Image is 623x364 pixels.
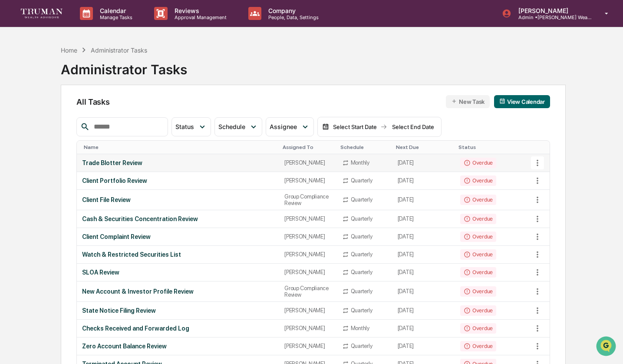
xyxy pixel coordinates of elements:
[351,177,372,184] div: Quarterly
[392,172,455,190] td: [DATE]
[460,232,496,242] div: Overdue
[460,195,496,205] div: Overdue
[284,285,332,298] div: Group Compliance Review
[82,177,274,184] div: Client Portfolio Review
[351,159,369,166] div: Monthly
[331,123,379,130] div: Select Start Date
[30,66,142,75] div: Start new chat
[17,126,55,135] span: Data Lookup
[168,14,231,20] p: Approval Management
[72,109,108,118] span: Attestations
[460,267,496,278] div: Overdue
[351,251,372,258] div: Quarterly
[595,335,619,359] iframe: Open customer support
[148,69,158,79] button: Start new chat
[82,196,274,203] div: Client File Review
[270,123,297,130] span: Assignee
[532,144,550,150] div: Toggle SortBy
[284,159,332,166] div: [PERSON_NAME]
[494,95,550,108] button: View Calendar
[9,66,24,82] img: 1746055101610-c473b297-6a78-478c-a979-82029cc54cd1
[82,325,274,332] div: Checks Received and Forwarded Log
[283,144,333,150] div: Toggle SortBy
[511,14,592,20] p: Admin • [PERSON_NAME] Wealth
[61,55,187,77] div: Administrator Tasks
[168,7,231,14] p: Reviews
[392,228,455,246] td: [DATE]
[392,154,455,172] td: [DATE]
[351,196,372,203] div: Quarterly
[284,251,332,258] div: [PERSON_NAME]
[396,144,452,150] div: Toggle SortBy
[82,343,274,350] div: Zero Account Balance Review
[82,307,274,314] div: State Notice Filing Review
[446,95,490,108] button: New Task
[63,110,70,117] div: 🗄️
[460,341,496,351] div: Overdue
[93,7,137,14] p: Calendar
[5,106,59,122] a: 🖐️Preclearance
[9,18,158,32] p: How can we help?
[351,325,369,331] div: Monthly
[389,123,437,130] div: Select End Date
[17,109,56,118] span: Preclearance
[392,264,455,281] td: [DATE]
[261,14,323,20] p: People, Data, Settings
[392,210,455,228] td: [DATE]
[284,325,332,331] div: [PERSON_NAME]
[175,123,194,130] span: Status
[460,305,496,316] div: Overdue
[61,46,77,54] div: Home
[76,97,109,106] span: All Tasks
[392,246,455,264] td: [DATE]
[392,302,455,320] td: [DATE]
[499,98,505,104] img: calendar
[392,338,455,355] td: [DATE]
[392,320,455,338] td: [DATE]
[351,288,372,295] div: Quarterly
[380,123,387,130] img: arrow right
[284,307,332,314] div: [PERSON_NAME]
[351,307,372,314] div: Quarterly
[284,343,332,349] div: [PERSON_NAME]
[284,193,332,206] div: Group Compliance Review
[351,215,372,222] div: Quarterly
[392,281,455,302] td: [DATE]
[284,177,332,184] div: [PERSON_NAME]
[82,288,274,295] div: New Account & Investor Profile Review
[86,147,105,154] span: Pylon
[322,123,329,130] img: calendar
[340,144,389,150] div: Toggle SortBy
[284,269,332,275] div: [PERSON_NAME]
[460,214,496,224] div: Overdue
[392,190,455,210] td: [DATE]
[9,127,16,134] div: 🔎
[458,144,529,150] div: Toggle SortBy
[82,251,274,258] div: Watch & Restricted Securities List
[460,158,496,168] div: Overdue
[21,9,63,18] img: logo
[30,75,110,82] div: We're available if you need us!
[460,175,496,186] div: Overdue
[511,7,592,14] p: [PERSON_NAME]
[9,110,16,117] div: 🖐️
[61,147,105,154] a: Powered byPylon
[82,159,274,166] div: Trade Blotter Review
[284,215,332,222] div: [PERSON_NAME]
[82,269,274,276] div: SLOA Review
[82,233,274,240] div: Client Complaint Review
[93,14,137,20] p: Manage Tasks
[460,323,496,334] div: Overdue
[351,233,372,240] div: Quarterly
[82,215,274,222] div: Cash & Securities Concentration Review
[59,106,111,122] a: 🗄️Attestations
[460,286,496,297] div: Overdue
[351,269,372,275] div: Quarterly
[261,7,323,14] p: Company
[91,46,147,54] div: Administrator Tasks
[351,343,372,349] div: Quarterly
[84,144,276,150] div: Toggle SortBy
[5,122,58,138] a: 🔎Data Lookup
